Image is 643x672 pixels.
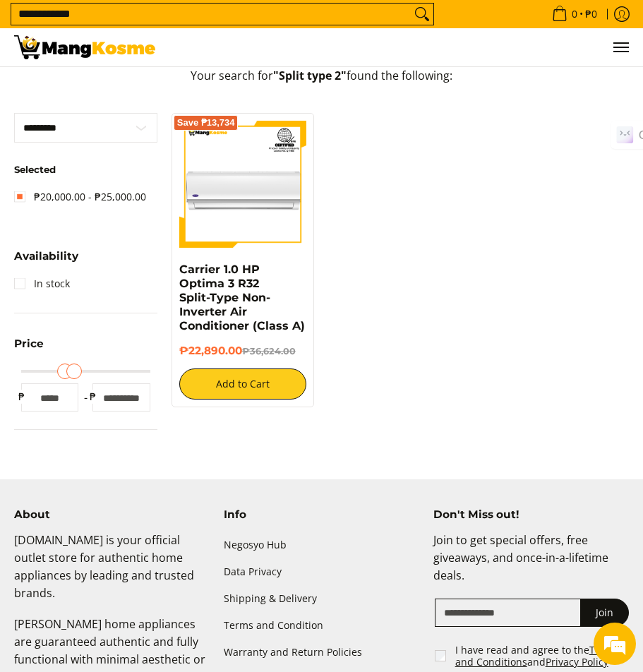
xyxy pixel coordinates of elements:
textarea: Type your message and click 'Submit' [7,385,269,435]
label: I have read and agree to the and * [455,644,630,668]
span: We are offline. Please leave us a message. [30,178,246,320]
p: [DOMAIN_NAME] is your official outlet store for authentic home appliances by leading and trusted ... [14,532,210,616]
h6: ₱22,890.00 [179,344,307,358]
span: 0 [570,9,579,19]
ul: Customer Navigation [169,28,629,66]
summary: Open [14,338,44,359]
span: ₱ [14,390,28,404]
button: Add to Cart [179,368,307,400]
del: ₱36,624.00 [242,346,296,356]
button: Menu [612,28,629,66]
button: Search [411,4,433,25]
a: Negosyo Hub [224,532,419,558]
em: Submit [207,435,256,454]
h4: Info [224,508,419,521]
div: Leave a message [73,79,237,97]
h6: Selected [14,164,157,176]
a: Warranty and Return Policies [224,640,419,666]
img: Search: 17 results found for &quot;Split type 2&quot; | Mang Kosme [14,35,155,59]
span: Availability [14,251,78,261]
span: Save ₱13,734 [177,119,235,127]
a: Shipping & Delivery [224,585,419,612]
a: Carrier 1.0 HP Optima 3 R32 Split-Type Non-Inverter Air Conditioner (Class A) [179,263,305,332]
a: In stock [14,272,70,295]
div: Minimize live chat window [232,7,265,41]
strong: "Split type 2" [273,68,347,83]
summary: Open [14,251,78,272]
nav: Main Menu [169,28,629,66]
h4: Don't Miss out! [433,508,629,521]
h4: About [14,508,210,521]
span: Price [14,338,44,349]
a: Terms and Condition [224,613,419,640]
p: Join to get special offers, free giveaways, and once-in-a-lifetime deals. [433,532,629,598]
a: Data Privacy [224,558,419,585]
a: Privacy Policy [546,655,608,668]
a: Terms and Conditions [455,643,619,669]
img: Carrier 1.0 HP Optima 3 R32 Split-Type Non-Inverter Air Conditioner (Class A) [179,121,307,248]
span: ₱0 [583,9,599,19]
p: Your search for found the following: [14,67,629,99]
span: ₱ [85,390,100,404]
button: Join [580,599,629,627]
span: • [548,6,601,22]
a: ₱20,000.00 - ₱25,000.00 [14,186,146,208]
